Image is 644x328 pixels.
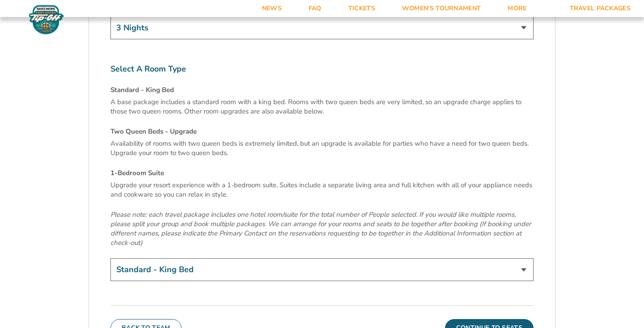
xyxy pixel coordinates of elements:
h4: Two Queen Beds - Upgrade [110,127,534,136]
label: Select A Room Type [110,63,534,75]
p: Availability of rooms with two queen beds is extremely limited, but an upgrade is available for p... [110,139,534,158]
em: Please note: each travel package includes one hotel room/suite for the total number of People sel... [110,210,531,247]
h4: 1-Bedroom Suite [110,168,534,178]
h4: Standard - King Bed [110,85,534,95]
p: Upgrade your resort experience with a 1-bedroom suite. Suites include a separate living area and ... [110,181,534,199]
p: A base package includes a standard room with a king bed. Rooms with two queen beds are very limit... [110,97,534,116]
img: Fort Myers Tip-Off [27,4,66,35]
